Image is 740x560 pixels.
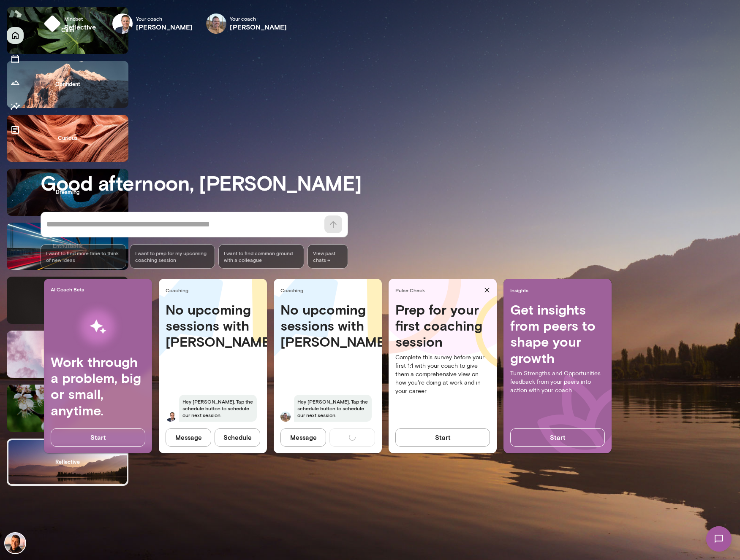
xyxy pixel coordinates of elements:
span: Your coach [230,15,287,22]
img: Adam Griffin Griffin [280,412,291,422]
span: Hey [PERSON_NAME]. Tap the schedule button to schedule our next session. [294,395,372,422]
button: Documents [7,121,24,138]
button: Sessions [7,51,24,67]
img: Jon Fraser Fraser [166,412,176,422]
h6: [PERSON_NAME] [136,22,193,32]
h4: No upcoming sessions with [PERSON_NAME] [166,302,260,350]
span: Insights [510,287,608,293]
h4: Get insights from peers to shape your growth [510,302,605,366]
button: Insights [7,98,24,115]
button: Growth Plan [7,74,24,91]
span: AI Coach Beta [51,286,149,293]
h4: Prep for your first coaching session [395,302,490,350]
button: Message [280,428,326,446]
h3: Good afternoon, [PERSON_NAME] [41,171,740,194]
span: Your coach [136,15,193,22]
button: Schedule [215,428,260,446]
span: I want to find more time to think of new ideas [46,250,121,263]
img: mindset [44,15,61,32]
span: Coaching [166,287,264,293]
button: Home [7,27,24,44]
img: Mento [8,5,22,22]
button: Start [510,428,605,446]
span: Mindset [64,15,96,22]
span: Pulse Check [395,287,481,293]
h6: [PERSON_NAME] [230,22,287,32]
button: Message [166,428,211,446]
span: View past chats -> [307,244,348,269]
h6: reflective [64,22,96,32]
span: Coaching [280,287,378,293]
img: AI Workflows [60,300,136,354]
img: Adam Griffin [206,13,226,34]
h4: Work through a problem, big or small, anytime. [51,354,145,419]
span: I want to prep for my upcoming coaching session [135,250,210,263]
p: Turn Strengths and Opportunities feedback from your peers into action with your coach. [510,369,605,395]
button: Start [51,428,145,446]
img: Jon Fraser [112,13,133,34]
span: Hey [PERSON_NAME]. Tap the schedule button to schedule our next session. [179,395,257,422]
p: Complete this survey before your first 1:1 with your coach to give them a comprehensive view on h... [395,353,490,396]
button: Start [395,428,490,446]
span: I want to find common ground with a colleague [224,250,299,263]
h4: No upcoming sessions with [PERSON_NAME] [280,302,375,350]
